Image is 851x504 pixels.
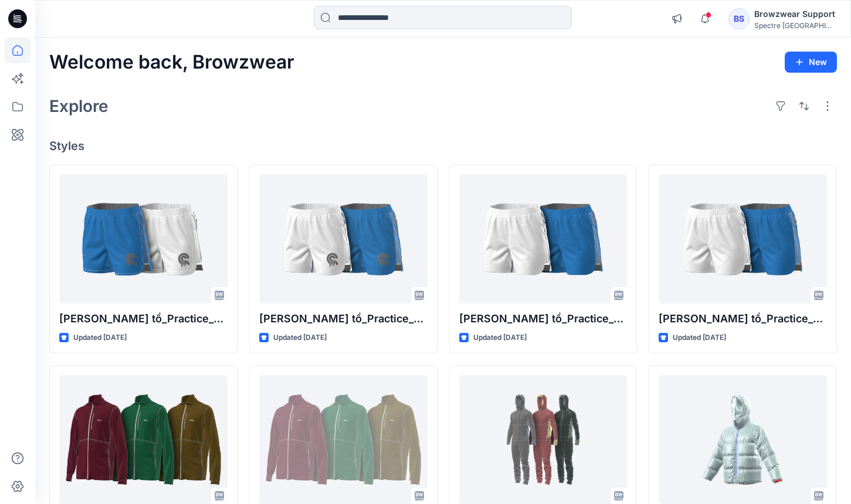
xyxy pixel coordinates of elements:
p: [PERSON_NAME] tồ_Practice_[DATE] [659,311,827,327]
h4: Styles [49,139,837,153]
a: Quang tồ_Practice_4Sep2025_Artworks [459,175,628,304]
div: Spectre [GEOGRAPHIC_DATA] [754,21,836,30]
a: Training Test_QUANNG - RDF23 MICROGRID JACKET MEN [59,375,228,504]
div: Browzwear Support [754,7,836,21]
a: Training Practice_Oliver QS_NGUYEN DUC-MAS26-TAIS HDM-Aenergy_FL T-SHIRT Men-FFINITY PANTS M-TEST [459,375,628,504]
p: Updated [DATE] [73,332,127,344]
p: [PERSON_NAME] tồ_Practice_[DATE]_Artworks v2 [259,311,428,327]
h2: Explore [49,97,109,115]
a: Quang tồ_Practice_4Sep2025_v3 [59,175,228,304]
p: Updated [DATE] [273,332,327,344]
a: Quang tồ_Practice_4Sep2025_Artworks v2 [259,175,428,304]
a: QUANNG - RDF23 MICROGRID JACKET MEN [259,375,428,504]
button: New [785,52,837,73]
p: [PERSON_NAME] tồ_Practice_[DATE]_v3 [59,311,228,327]
p: [PERSON_NAME] tồ_Practice_[DATE]_Artworks [459,311,628,327]
p: Updated [DATE] [473,332,527,344]
a: Quang tồ_Practice_4Sep2025 [659,175,827,304]
a: Training Practice_Down jacket 001 [659,375,827,504]
div: BS [728,8,750,29]
p: Updated [DATE] [673,332,726,344]
h2: Welcome back, Browzwear [49,52,294,73]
